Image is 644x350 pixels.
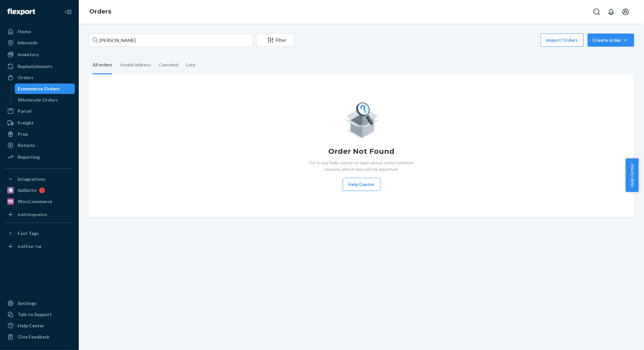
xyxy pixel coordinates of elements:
div: WooCommerce [18,198,52,205]
button: Fast Tags [4,228,75,239]
a: Help Center [4,320,75,331]
a: Inbounds [4,37,75,48]
div: Talk to Support [18,311,52,318]
div: Returns [18,142,35,149]
div: All orders [93,56,112,74]
div: Fast Tags [18,230,39,237]
div: Inbounds [18,39,38,46]
a: Wholesale Orders [15,95,75,105]
button: Open account menu [619,5,632,18]
a: Prep [4,129,75,139]
button: Close Navigation [62,5,75,18]
div: Settings [18,300,36,307]
button: Help Center [343,178,380,191]
div: Late [186,56,195,73]
div: Inventory [18,51,39,58]
div: Parcel [18,108,32,114]
a: Home [4,26,75,37]
button: Open notifications [605,5,618,18]
div: Prep [18,131,28,137]
a: Returns [4,140,75,151]
div: Sellbrite [18,187,36,194]
div: Wholesale Orders [18,97,58,103]
a: Orders [89,8,111,15]
button: Help Center [626,158,638,192]
ol: breadcrumbs [84,2,117,21]
p: Go to our help center to learn about some common reasons why it may not be imported. [304,159,419,173]
div: Give Feedback [18,334,50,340]
a: Add Fast Tag [4,241,75,252]
a: Talk to Support [4,309,75,320]
div: Add Integration [18,212,47,217]
a: Settings [4,298,75,309]
div: Add Fast Tag [18,244,41,249]
div: Reporting [18,154,40,160]
a: Replenishments [4,61,75,72]
img: Flexport logo [7,9,35,15]
button: Filter [257,34,295,47]
button: Give Feedback [4,332,75,342]
a: Orders [4,72,75,83]
a: Reporting [4,152,75,162]
button: Integrations [4,174,75,184]
a: Add Integration [4,209,75,220]
div: Filter [257,37,294,43]
div: Home [18,28,31,35]
button: Open Search Box [590,5,603,18]
div: Orders [18,74,33,81]
h1: Order Not Found [328,146,395,157]
div: Ecommerce Orders [18,85,60,92]
img: Empty list [344,101,379,138]
a: Inventory [4,49,75,60]
div: Integrations [18,176,45,182]
a: Sellbrite [4,185,75,196]
a: Parcel [4,106,75,116]
div: Replenishments [18,63,53,70]
div: Help Center [18,322,44,329]
a: WooCommerce [4,196,75,207]
div: Create order [592,37,629,43]
button: Create order [588,34,634,47]
button: Import Orders [541,34,584,47]
a: Freight [4,118,75,128]
div: Freight [18,120,34,126]
a: Ecommerce Orders [15,83,75,94]
input: Search orders [89,34,253,47]
div: Canceled [159,56,178,73]
div: Invalid address [120,56,151,73]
